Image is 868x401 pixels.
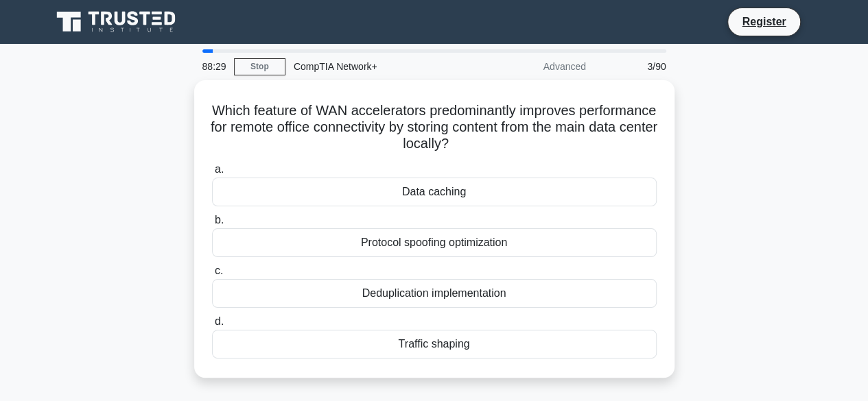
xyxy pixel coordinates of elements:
div: Traffic shaping [212,330,657,359]
div: Advanced [474,53,594,80]
div: Deduplication implementation [212,279,657,308]
span: c. [215,265,223,276]
span: d. [215,315,224,327]
div: 3/90 [594,53,675,80]
a: Register [734,13,794,30]
span: a. [215,163,224,175]
div: Data caching [212,178,657,206]
span: b. [215,214,224,226]
div: CompTIA Network+ [285,53,474,80]
h5: Which feature of WAN accelerators predominantly improves performance for remote office connectivi... [211,102,658,153]
div: Protocol spoofing optimization [212,228,657,257]
a: Stop [234,58,285,75]
div: 88:29 [194,53,234,80]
